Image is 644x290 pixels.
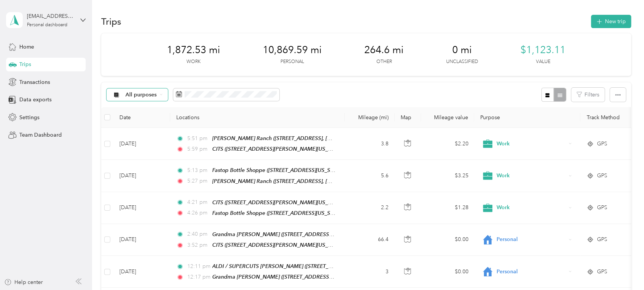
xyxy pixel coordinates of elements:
span: GPS [597,172,607,180]
span: Personal [497,235,566,244]
span: Grandma [PERSON_NAME] ([STREET_ADDRESS][US_STATE]) [212,274,359,280]
span: All purposes [125,92,157,98]
button: Filters [571,88,605,102]
span: CITS ([STREET_ADDRESS][PERSON_NAME][US_STATE]) [212,199,345,206]
th: Map [395,107,421,128]
th: Date [113,107,170,128]
span: CITS ([STREET_ADDRESS][PERSON_NAME][US_STATE]) [212,242,345,248]
span: [PERSON_NAME] Ranch ([STREET_ADDRESS], [GEOGRAPHIC_DATA], [US_STATE]) [212,135,410,142]
td: [DATE] [113,160,170,192]
td: 3 [345,256,395,288]
span: 2:40 pm [187,230,209,238]
td: $0.00 [421,224,474,256]
th: Track Method [580,107,633,128]
td: $1.28 [421,192,474,224]
span: Fastop Bottle Shoppe ([STREET_ADDRESS][US_STATE], [GEOGRAPHIC_DATA], [US_STATE]) [212,167,430,173]
span: 0 mi [452,44,472,56]
td: $0.00 [421,256,474,288]
span: 4:21 pm [187,198,209,206]
td: [DATE] [113,256,170,288]
iframe: Everlance-gr Chat Button Frame [602,247,644,290]
p: Work [186,58,201,65]
span: 3:52 pm [187,241,209,249]
p: Value [536,58,550,65]
span: 5:13 pm [187,166,209,175]
h1: Trips [101,17,121,25]
p: Personal [280,58,304,65]
div: [EMAIL_ADDRESS][DOMAIN_NAME] [27,12,74,20]
span: Home [19,43,34,51]
span: 12:11 pm [187,262,209,271]
span: 4:26 pm [187,209,209,217]
th: Mileage (mi) [345,107,395,128]
span: Settings [19,113,39,121]
span: ALDI / SUPERCUTS [PERSON_NAME] ([STREET_ADDRESS][PERSON_NAME][US_STATE]) [212,263,425,270]
span: $1,123.11 [520,44,566,56]
th: Mileage value [421,107,474,128]
span: GPS [597,140,607,148]
span: Work [497,140,566,148]
span: Trips [19,60,31,68]
span: Transactions [19,78,50,86]
span: 5:51 pm [187,134,209,143]
td: [DATE] [113,192,170,224]
button: New trip [591,15,631,28]
span: 12:17 pm [187,273,209,281]
span: Work [497,172,566,180]
td: 66.4 [345,224,395,256]
td: $3.25 [421,160,474,192]
span: Data exports [19,96,52,104]
td: $2.20 [421,128,474,160]
span: GPS [597,235,607,244]
td: [DATE] [113,224,170,256]
span: CITS ([STREET_ADDRESS][PERSON_NAME][US_STATE]) [212,146,345,152]
p: Other [376,58,392,65]
th: Locations [170,107,345,128]
span: Fastop Bottle Shoppe ([STREET_ADDRESS][US_STATE], [GEOGRAPHIC_DATA], [US_STATE]) [212,210,430,216]
span: [PERSON_NAME] Ranch ([STREET_ADDRESS], [GEOGRAPHIC_DATA], [US_STATE]) [212,178,410,184]
td: 3.8 [345,128,395,160]
span: 264.6 mi [364,44,404,56]
button: Help center [4,278,43,286]
span: 10,869.59 mi [263,44,322,56]
span: 5:59 pm [187,145,209,153]
span: 5:27 pm [187,177,209,185]
span: GPS [597,203,607,212]
span: GPS [597,268,607,276]
th: Purpose [474,107,580,128]
div: Personal dashboard [27,23,67,27]
span: Personal [497,268,566,276]
td: 5.6 [345,160,395,192]
p: Unclassified [446,58,478,65]
span: Grandma [PERSON_NAME] ([STREET_ADDRESS][US_STATE]) [212,231,359,238]
td: 2.2 [345,192,395,224]
span: Work [497,203,566,212]
span: 1,872.53 mi [167,44,220,56]
td: [DATE] [113,128,170,160]
span: Team Dashboard [19,131,62,139]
